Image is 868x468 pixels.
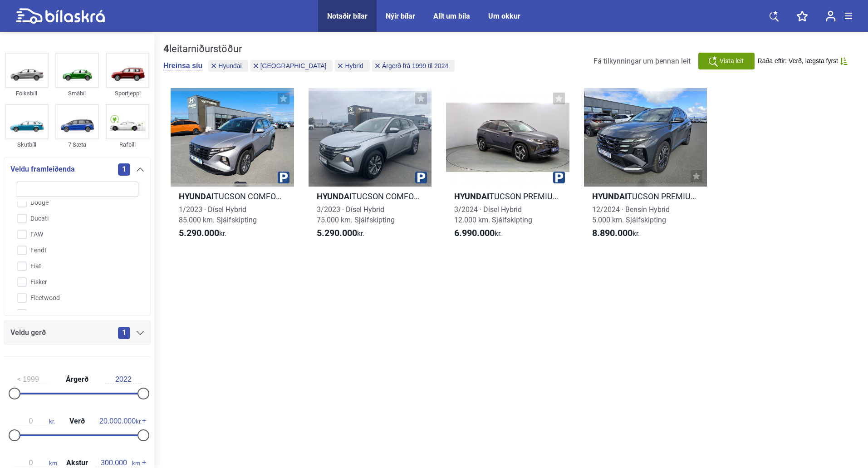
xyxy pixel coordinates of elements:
[593,57,691,65] span: Fá tilkynningar um þennan leit
[13,459,59,467] span: km.
[10,326,46,339] span: Veldu gerð
[5,139,49,150] div: Skutbíll
[309,88,432,247] a: HyundaiTUCSON COMFORT MHEV3/2023 · Dísel Hybrid75.000 km. Sjálfskipting5.290.000kr.
[64,459,90,467] span: Akstur
[584,191,707,202] h2: TUCSON PREMIUM MHEV
[488,12,520,20] a: Um okkur
[454,205,532,224] span: 3/2024 · Dísel Hybrid 12.000 km. Sjálfskipting
[106,139,149,150] div: Rafbíll
[446,88,569,247] a: HyundaiTUCSON PREMIUM MEHV3/2024 · Dísel Hybrid12.000 km. Sjálfskipting6.990.000kr.
[64,376,91,383] span: Árgerð
[218,63,241,69] span: Hyundai
[433,12,470,20] a: Allt um bíla
[335,60,369,72] button: Hybrid
[179,205,257,224] span: 1/2023 · Dísel Hybrid 85.000 km. Sjálfskipting
[592,228,640,239] span: kr.
[386,12,415,20] a: Nýir bílar
[454,192,489,201] b: Hyundai
[163,61,202,70] button: Hreinsa síu
[592,205,670,224] span: 12/2024 · Bensín Hybrid 5.000 km. Sjálfskipting
[260,63,327,69] span: [GEOGRAPHIC_DATA]
[720,56,744,66] span: Vista leit
[208,60,248,72] button: Hyundai
[106,88,149,99] div: Sportjeppi
[454,228,502,239] span: kr.
[758,57,848,65] button: Raða eftir: Verð, lægsta fyrst
[278,172,289,183] img: parking.png
[10,163,75,176] span: Veldu framleiðenda
[317,228,364,239] span: kr.
[454,227,495,238] b: 6.990.000
[372,60,455,72] button: Árgerð frá 1999 til 2024
[553,172,565,183] img: parking.png
[758,57,838,65] span: Raða eftir: Verð, lægsta fyrst
[179,228,226,239] span: kr.
[171,191,294,202] h2: TUCSON COMFORT MHEV
[317,227,357,238] b: 5.290.000
[592,227,633,238] b: 8.890.000
[67,418,87,425] span: Verð
[55,139,99,150] div: 7 Sæta
[163,43,169,54] b: 4
[584,88,707,247] a: HyundaiTUCSON PREMIUM MHEV12/2024 · Bensín Hybrid5.000 km. Sjálfskipting8.890.000kr.
[96,459,142,467] span: km.
[99,417,142,425] span: kr.
[179,227,219,238] b: 5.290.000
[55,88,99,99] div: Smábíl
[163,43,457,55] div: leitarniðurstöður
[309,191,432,202] h2: TUCSON COMFORT MHEV
[5,88,49,99] div: Fólksbíll
[317,192,352,201] b: Hyundai
[118,327,130,339] span: 1
[118,163,130,176] span: 1
[592,192,627,201] b: Hyundai
[345,63,363,69] span: Hybrid
[382,63,448,69] span: Árgerð frá 1999 til 2024
[826,10,836,22] img: user-login.svg
[317,205,395,224] span: 3/2023 · Dísel Hybrid 75.000 km. Sjálfskipting
[171,88,294,247] a: HyundaiTUCSON COMFORT MHEV1/2023 · Dísel Hybrid85.000 km. Sjálfskipting5.290.000kr.
[415,172,427,183] img: parking.png
[446,191,569,202] h2: TUCSON PREMIUM MEHV
[327,12,368,20] a: Notaðir bílar
[179,192,214,201] b: Hyundai
[13,417,55,425] span: kr.
[250,60,333,72] button: [GEOGRAPHIC_DATA]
